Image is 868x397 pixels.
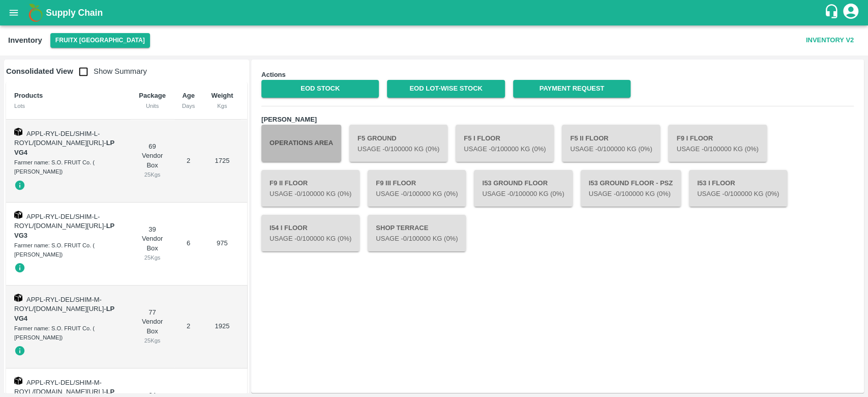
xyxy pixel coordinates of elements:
[387,80,504,98] a: EOD Lot-wise Stock
[139,225,166,263] div: 39 Vendor Box
[261,170,360,207] button: F9 II FloorUsage -0/100000 Kg (0%)
[697,189,779,199] p: Usage - 0 /100000 Kg (0%)
[14,222,114,239] span: -
[14,296,104,313] span: APPL-RYL-DEL/SHIM-M-ROYL/[DOMAIN_NAME][URL]
[50,33,150,48] button: Select DC
[261,80,379,98] a: EOD Stock
[261,116,317,123] b: [PERSON_NAME]
[14,241,123,260] div: Farmer name: S.O. FRUIT Co. ( [PERSON_NAME])
[456,125,554,161] button: F5 I FloorUsage -0/100000 Kg (0%)
[215,157,229,164] span: 1725
[139,142,166,180] div: 69 Vendor Box
[6,67,73,75] b: Consolidated View
[14,305,114,322] strong: LP VG4
[182,92,195,99] b: Age
[14,222,114,239] strong: LP VG3
[482,189,564,199] p: Usage - 0 /100000 Kg (0%)
[14,101,123,110] div: Lots
[368,215,466,251] button: Shop TerraceUsage -0/100000 Kg (0%)
[182,101,195,110] div: Days
[174,203,203,286] td: 6
[464,145,546,154] p: Usage - 0 /100000 Kg (0%)
[14,377,22,385] img: box
[581,170,681,207] button: I53 Ground Floor - PSZUsage -0/100000 Kg (0%)
[14,139,114,156] strong: LP VG4
[357,145,439,154] p: Usage - 0 /100000 Kg (0%)
[14,92,43,99] b: Products
[689,170,787,207] button: I53 I FloorUsage -0/100000 Kg (0%)
[215,322,229,330] span: 1925
[2,1,25,24] button: open drawer
[14,128,22,136] img: box
[73,67,147,75] span: Show Summary
[46,6,824,20] a: Supply Chain
[668,125,766,161] button: F9 I FloorUsage -0/100000 Kg (0%)
[139,253,166,262] div: 25 Kgs
[261,125,341,161] button: Operations Area
[217,239,228,247] span: 975
[139,170,166,179] div: 25 Kgs
[139,336,166,345] div: 25 Kgs
[261,71,286,78] b: Actions
[14,305,114,322] span: -
[25,3,46,23] img: logo
[14,211,22,219] img: box
[14,379,104,396] span: APPL-RYL-DEL/SHIM-M-ROYL/[DOMAIN_NAME][URL]
[8,36,42,44] b: Inventory
[802,32,858,49] button: Inventory V2
[842,2,860,23] div: account of current user
[139,92,166,99] b: Package
[261,215,360,251] button: I54 I FloorUsage -0/100000 Kg (0%)
[368,170,466,207] button: F9 III FloorUsage -0/100000 Kg (0%)
[376,234,458,244] p: Usage - 0 /100000 Kg (0%)
[139,308,166,346] div: 77 Vendor Box
[676,145,758,154] p: Usage - 0 /100000 Kg (0%)
[14,139,114,156] span: -
[570,145,652,154] p: Usage - 0 /100000 Kg (0%)
[474,170,572,207] button: I53 Ground FloorUsage -0/100000 Kg (0%)
[46,8,103,18] b: Supply Chain
[376,189,458,199] p: Usage - 0 /100000 Kg (0%)
[14,130,104,147] span: APPL-RYL-DEL/SHIM-L-ROYL/[DOMAIN_NAME][URL]
[824,4,842,22] div: customer-support
[139,101,166,110] div: Units
[270,234,351,244] p: Usage - 0 /100000 Kg (0%)
[174,286,203,368] td: 2
[211,101,233,110] div: Kgs
[349,125,447,161] button: F5 GroundUsage -0/100000 Kg (0%)
[562,125,660,161] button: F5 II FloorUsage -0/100000 Kg (0%)
[270,189,351,199] p: Usage - 0 /100000 Kg (0%)
[211,92,233,99] b: Weight
[14,324,123,343] div: Farmer name: S.O. FRUIT Co. ( [PERSON_NAME])
[14,294,22,302] img: box
[14,213,104,230] span: APPL-RYL-DEL/SHIM-L-ROYL/[DOMAIN_NAME][URL]
[589,189,673,199] p: Usage - 0 /100000 Kg (0%)
[174,120,203,203] td: 2
[513,80,631,98] a: Payment Request
[14,158,123,177] div: Farmer name: S.O. FRUIT Co. ( [PERSON_NAME])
